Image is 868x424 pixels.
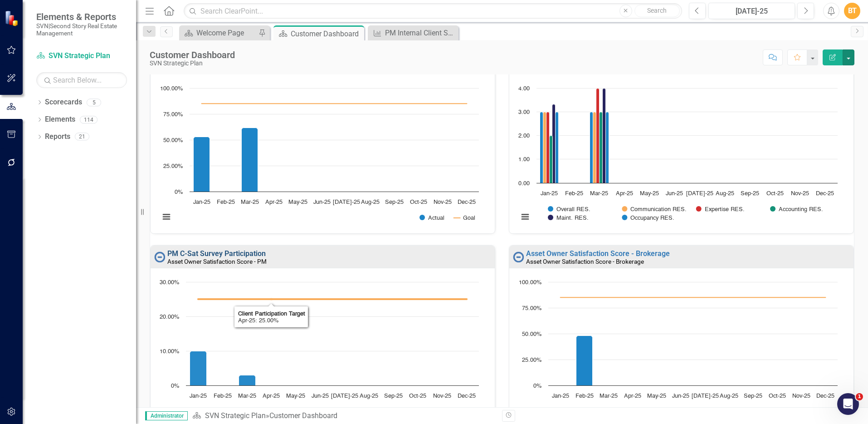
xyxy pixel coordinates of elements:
[434,199,452,205] text: Nov-25
[145,411,188,420] span: Administrator
[844,3,860,19] button: BT
[856,393,863,400] span: 1
[410,199,427,205] text: Oct-25
[686,191,713,197] text: [DATE]-25
[666,191,683,197] text: Jun-25
[192,411,495,421] div: »
[36,11,127,22] span: Elements & Reports
[458,199,476,205] text: Dec-25
[419,214,444,221] button: Show Actual
[196,27,256,39] div: Welcome Page
[540,88,826,183] g: Overall RES. , bar series 1 of 6 with 12 bars.
[744,393,762,399] text: Sep-25
[741,191,759,197] text: Sep-25
[603,89,606,183] path: Mar-25, 4. Maint. RES. .
[576,336,593,386] path: Feb-25, 48. Actual.
[160,349,179,355] text: 10.00%
[540,112,543,183] path: Jan-25, 3. Overall RES. .
[361,199,380,205] text: Aug-25
[522,357,541,363] text: 25.00%
[160,86,183,92] text: 100.00%
[712,6,792,17] div: [DATE]-25
[518,109,530,115] text: 3.00
[766,191,784,197] text: Oct-25
[552,104,556,183] path: Jan-25, 3.33. Maint. RES. .
[45,132,70,142] a: Reports
[160,211,173,223] button: View chart menu, Chart
[160,314,179,320] text: 20.00%
[716,191,734,197] text: Aug-25
[509,52,854,234] div: Double-Click to Edit
[769,393,786,399] text: Oct-25
[313,199,331,205] text: Jun-25
[640,191,659,197] text: May-25
[269,297,273,301] path: Apr-25, 25. Client Participation Target.
[596,89,600,183] path: Mar-25, 4. Expertise RES. .
[242,128,258,192] path: Mar-25, 61.81818182. Actual.
[565,191,583,197] text: Feb-25
[155,84,490,231] div: Chart. Highcharts interactive chart.
[385,199,404,205] text: Sep-25
[606,112,609,183] path: Mar-25, 3. Occupancy RES. .
[163,112,183,118] text: 75.00%
[696,206,744,212] button: Show Expertise RES.
[647,7,667,14] span: Search
[5,10,20,26] img: ClearPoint Strategy
[575,393,594,399] text: Feb-25
[217,199,235,205] text: Feb-25
[519,280,541,286] text: 100.00%
[590,191,608,197] text: Mar-25
[196,297,469,301] g: Client Participation Target, series 2 of 2. Line with 12 data points.
[269,411,337,420] div: Customer Dashboard
[519,404,532,417] button: View chart menu, Chart
[385,27,456,39] div: PM Internal Client Scorecard
[87,99,101,106] div: 5
[150,50,235,60] div: Customer Dashboard
[167,249,266,258] a: PM C-Sat Survey Participation
[160,404,173,417] button: View chart menu, Chart
[593,112,596,183] path: Mar-25, 3. Communication RES. .
[163,163,183,169] text: 25.00%
[622,214,674,221] button: Show Occupancy RES.
[194,88,468,192] g: Actual, series 1 of 2. Bar series with 12 bars.
[36,51,127,61] a: SVN Strategic Plan
[263,393,280,399] text: Apr-25
[634,5,680,17] button: Search
[75,133,89,141] div: 21
[409,393,426,399] text: Oct-25
[331,393,358,399] text: [DATE]-25
[514,84,842,231] svg: Interactive chart
[150,60,235,67] div: SVN Strategic Plan
[526,249,670,258] a: Asset Owner Satisfaction Score - Brokerage
[559,296,828,299] g: Goal, series 2 of 2. Line with 12 data points.
[184,3,682,19] input: Search ClearPoint...
[193,199,210,205] text: Jan-25
[647,393,666,399] text: May-25
[433,393,451,399] text: Nov-25
[548,206,590,212] button: Show Overall RES.
[360,393,378,399] text: Aug-25
[80,116,98,123] div: 114
[36,22,127,37] small: SVN|Second Story Real Estate Management
[624,393,641,399] text: Apr-25
[622,206,686,212] button: Show Communication RES.
[36,72,127,88] input: Search Below...
[816,393,834,399] text: Dec-25
[181,27,256,39] a: Welcome Page
[190,351,207,386] path: Jan-25, 10. Client Participation .
[672,393,689,399] text: Jun-25
[837,393,859,415] iframe: Intercom live chat
[238,393,256,399] text: Mar-25
[194,137,210,192] path: Jan-25, 53.01818182. Actual.
[45,97,82,108] a: Scorecards
[791,191,809,197] text: Nov-25
[190,393,207,399] text: Jan-25
[160,280,179,286] text: 30.00%
[384,393,403,399] text: Sep-25
[286,393,305,399] text: May-25
[556,112,559,183] path: Jan-25, 3. Occupancy RES. .
[548,214,587,221] button: Show Maint. RES.
[546,112,550,183] path: Jan-25, 3. Expertise RES. .
[333,199,360,205] text: [DATE]-25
